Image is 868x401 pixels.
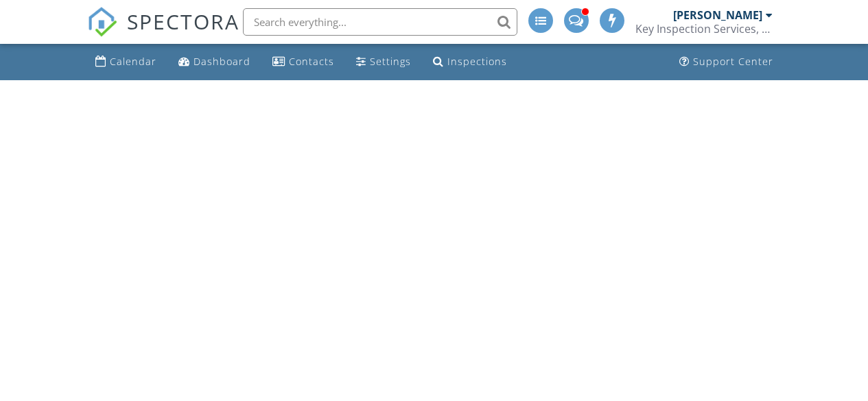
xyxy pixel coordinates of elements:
div: Support Center [693,55,773,68]
a: Settings [351,49,417,75]
div: Settings [370,55,411,68]
a: Inspections [427,49,513,75]
div: Contacts [289,55,334,68]
div: Inspections [447,55,507,68]
a: SPECTORA [87,19,239,47]
a: Contacts [267,49,340,75]
img: The Best Home Inspection Software - Spectora [87,7,117,37]
div: [PERSON_NAME] [673,8,762,22]
span: SPECTORA [127,7,239,36]
a: Support Center [674,49,779,75]
a: Calendar [90,49,162,75]
div: Dashboard [193,55,250,68]
div: Key Inspection Services, LLC [635,22,773,36]
input: Search everything... [243,8,517,36]
a: Dashboard [173,49,256,75]
div: Calendar [110,55,156,68]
